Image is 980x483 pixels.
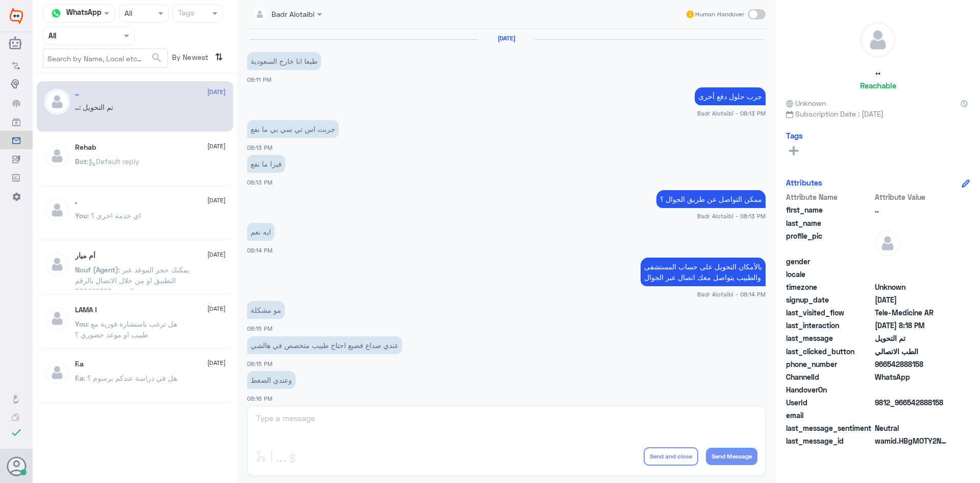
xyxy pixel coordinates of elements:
span: 966542888158 [875,359,949,370]
span: signup_date [786,294,873,305]
h5: . [75,197,77,206]
span: Attribute Value [875,192,949,202]
div: Tags [177,7,194,20]
button: Avatar [7,456,26,476]
h6: Tags [786,131,803,140]
h6: Attributes [786,178,822,187]
span: Human Handover [695,10,744,19]
span: last_message [786,333,873,343]
span: last_interaction [786,320,873,331]
span: 2025-08-02T17:18:58.518Z [875,320,949,331]
h5: F.a [75,360,84,369]
span: : يمكنك حجز الموعد عبر التطبيق او من خلال الاتصال بالرقم الموحد 920012222 [75,265,189,295]
span: Bot [75,157,87,166]
input: Search by Name, Local etc… [43,49,167,67]
span: last_message_id [786,435,873,446]
span: [DATE] [207,358,226,367]
img: defaultAdmin.png [44,197,70,223]
span: 08:15 PM [247,360,273,367]
span: : اي خدمه اخرى ؟ [87,211,141,220]
span: [DATE] [207,250,226,259]
span: [DATE] [207,87,226,97]
img: Widebot Logo [10,8,23,24]
p: 2/8/2025, 8:13 PM [247,120,339,138]
span: last_name [786,218,873,228]
span: Unknown [786,98,826,108]
img: defaultAdmin.png [861,22,895,57]
img: defaultAdmin.png [44,360,70,385]
span: UserId [786,397,873,408]
span: Tele-Medicine AR [875,307,949,318]
span: 2025-08-02T17:01:03.804Z [875,294,949,305]
span: 08:13 PM [247,179,273,186]
span: الطب الاتصالي [875,346,949,357]
p: 2/8/2025, 8:13 PM [247,155,285,173]
p: 2/8/2025, 8:15 PM [247,336,402,354]
span: null [875,384,949,395]
img: whatsapp.png [48,6,64,21]
span: email [786,410,873,421]
span: first_name [786,204,873,215]
span: Badr Alotaibi - 08:13 PM [697,109,766,118]
p: 2/8/2025, 8:15 PM [247,301,285,319]
img: defaultAdmin.png [875,231,900,256]
span: Subscription Date : [DATE] [786,108,970,119]
span: .. [875,204,949,215]
span: You [75,211,87,220]
span: 9812_966542888158 [875,397,949,408]
span: ChannelId [786,372,873,382]
p: 2/8/2025, 8:13 PM [695,87,766,105]
span: 0 [875,423,949,433]
button: search [151,50,163,66]
span: HandoverOn [786,384,873,395]
h5: .. [75,89,79,98]
h5: أم ميار [75,251,95,260]
span: wamid.HBgMOTY2NTQyODg4MTU4FQIAEhggOUNEODcyRUU2RkUwNUIyNjUxNUYyRjk1QUJFN0E3N0YA [875,435,949,446]
span: : Default reply [87,157,139,166]
span: تم التحويل [875,333,949,343]
p: 2/8/2025, 8:11 PM [247,52,321,70]
h5: LAMA ! [75,306,97,314]
span: null [875,410,949,421]
span: null [875,256,949,267]
span: locale [786,269,873,280]
span: By Newest [168,49,211,69]
span: 08:11 PM [247,76,272,83]
span: timezone [786,282,873,292]
h6: Reachable [860,81,896,90]
h5: Rehab [75,143,96,152]
span: [DATE] [207,196,226,205]
p: 2/8/2025, 8:14 PM [247,223,275,241]
h6: [DATE] [478,35,534,42]
span: [DATE] [207,142,226,151]
span: Attribute Name [786,192,873,202]
i: check [10,426,22,439]
span: Unknown [875,282,949,292]
span: : هل ترغب باستشارة فورية مع طبيب او موعد حضوري ؟ [75,319,177,339]
img: defaultAdmin.png [44,89,70,114]
span: last_clicked_button [786,346,873,357]
span: : تم التحويل [79,103,113,111]
span: Badr Alotaibi - 08:13 PM [697,212,766,220]
span: F.a [75,374,84,382]
button: Send Message [706,448,757,465]
span: profile_pic [786,231,873,254]
img: defaultAdmin.png [44,143,70,169]
span: 08:13 PM [247,144,273,151]
img: defaultAdmin.png [44,251,70,277]
span: phone_number [786,359,873,370]
p: 2/8/2025, 8:14 PM [641,258,766,286]
span: null [875,269,949,280]
span: search [151,52,163,64]
h5: .. [875,65,880,77]
span: 2 [875,372,949,382]
img: defaultAdmin.png [44,306,70,331]
span: Badr Alotaibi - 08:14 PM [697,290,766,298]
i: ⇅ [215,49,223,65]
span: 08:14 PM [247,247,273,254]
span: 08:15 PM [247,325,273,332]
span: last_message_sentiment [786,423,873,433]
span: You [75,319,87,328]
p: 2/8/2025, 8:16 PM [247,371,296,389]
span: 08:16 PM [247,395,273,402]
